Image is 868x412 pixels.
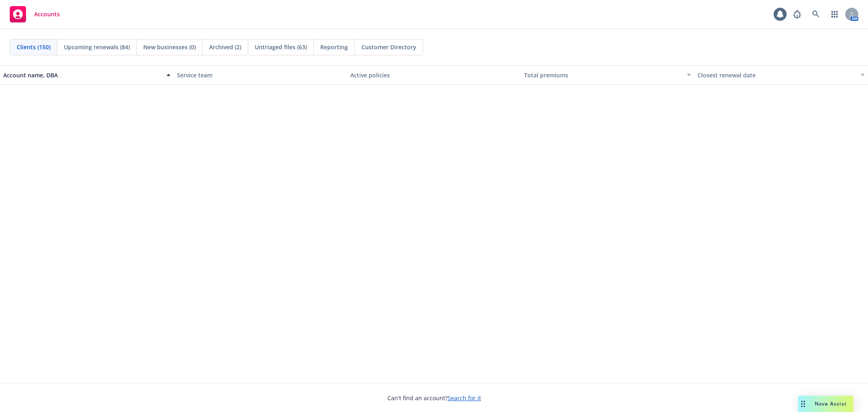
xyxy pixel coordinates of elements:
[798,396,853,412] button: Nova Assist
[350,71,518,79] div: Active policies
[697,71,856,79] div: Closest renewal date
[387,394,481,402] span: Can't find an account?
[521,65,695,85] button: Total premiums
[808,6,824,22] a: Search
[255,43,307,51] span: Untriaged files (63)
[64,43,130,51] span: Upcoming renewals (84)
[3,71,162,79] div: Account name, DBA
[448,394,481,402] a: Search for it
[347,65,521,85] button: Active policies
[694,65,868,85] button: Closest renewal date
[143,43,196,51] span: New businesses (0)
[524,71,682,79] div: Total premiums
[789,6,805,22] a: Report a Bug
[174,65,348,85] button: Service team
[34,11,60,18] span: Accounts
[815,400,847,407] span: Nova Assist
[7,3,63,26] a: Accounts
[361,43,416,51] span: Customer Directory
[177,71,344,79] div: Service team
[798,396,808,412] div: Drag to move
[17,43,50,51] span: Clients (150)
[826,6,843,22] a: Switch app
[209,43,241,51] span: Archived (2)
[320,43,348,51] span: Reporting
